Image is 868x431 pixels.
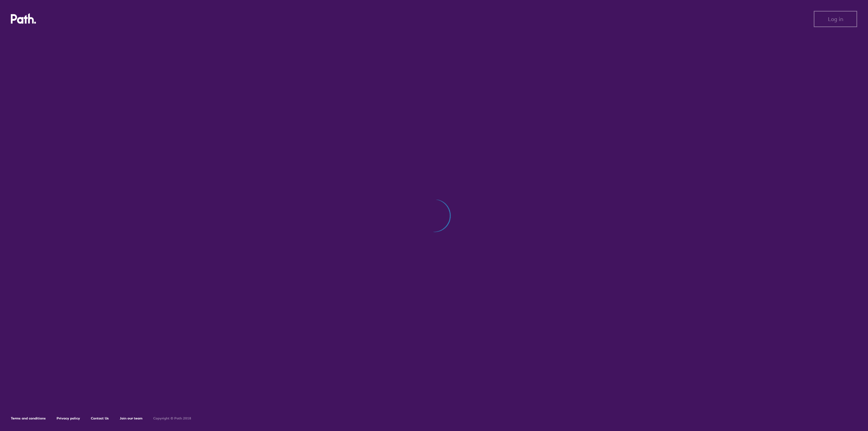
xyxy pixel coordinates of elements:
a: Terms and conditions [11,416,46,420]
a: Contact Us [91,416,109,420]
a: Join our team [120,416,142,420]
h6: Copyright © Path 2018 [153,416,191,420]
button: Log in [814,11,857,27]
span: Log in [828,16,843,22]
a: Privacy policy [57,416,80,420]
